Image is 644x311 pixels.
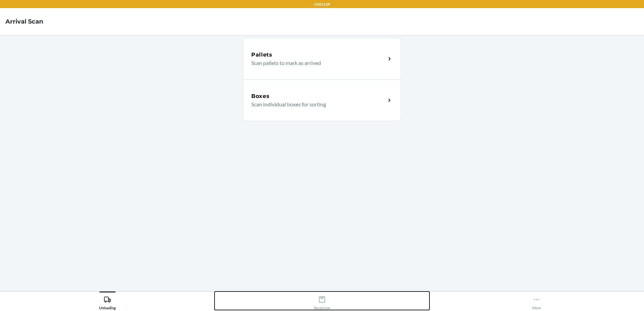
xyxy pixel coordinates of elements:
h4: Arrival Scan [5,17,43,26]
h5: Boxes [251,92,270,100]
a: BoxesScan individual boxes for sorting [243,79,401,121]
div: Receiving [314,293,330,310]
div: More [532,293,541,310]
p: Scan pallets to mark as arrived [251,59,380,67]
button: Receiving [215,291,429,310]
button: More [429,291,644,310]
p: Scan individual boxes for sorting [251,100,380,108]
a: PalletsScan pallets to mark as arrived [243,38,401,79]
div: Unloading [99,293,116,310]
p: ORD13P [314,1,330,7]
h5: Pallets [251,51,272,59]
